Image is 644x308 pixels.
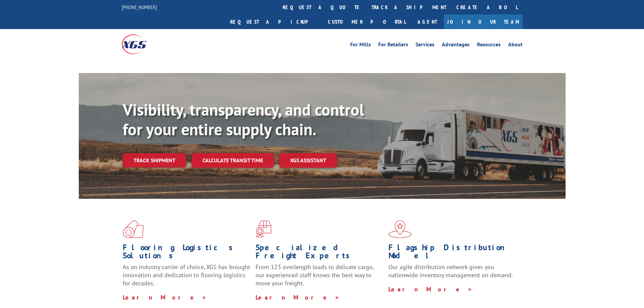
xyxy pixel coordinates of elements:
[442,42,470,49] a: Advantages
[350,42,371,49] a: For Mills
[225,15,323,29] a: Request a pickup
[256,243,383,263] h1: Specialized Freight Experts
[123,293,207,301] a: Learn More >
[123,99,364,140] b: Visibility, transparency, and control for your entire supply chain.
[123,243,251,263] h1: Flooring Logistics Solutions
[256,263,383,293] p: From 123 overlength loads to delicate cargo, our experienced staff knows the best way to move you...
[477,42,501,49] a: Resources
[256,220,271,238] img: xgs-icon-focused-on-flooring-red
[323,15,411,29] a: Customer Portal
[508,42,523,49] a: About
[123,263,250,287] span: As an industry carrier of choice, XGS has brought innovation and dedication to flooring logistics...
[378,42,408,49] a: For Retailers
[411,15,444,29] a: Agent
[444,15,523,29] a: Join Our Team
[388,243,516,263] h1: Flagship Distribution Model
[122,4,157,10] a: [PHONE_NUMBER]
[123,220,144,238] img: xgs-icon-total-supply-chain-intelligence-red
[192,153,274,168] a: Calculate transit time
[279,153,337,168] a: XGS ASSISTANT
[388,263,513,279] span: Our agile distribution network gives you nationwide inventory management on demand.
[388,285,473,293] a: Learn More >
[123,153,186,167] a: Track shipment
[388,220,412,238] img: xgs-icon-flagship-distribution-model-red
[256,293,340,301] a: Learn More >
[415,42,434,49] a: Services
